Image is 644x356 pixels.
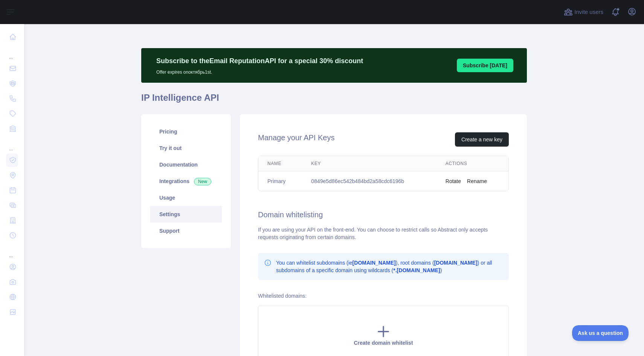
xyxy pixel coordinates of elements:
button: Create a new key [455,132,509,147]
span: Invite users [574,8,603,17]
td: Primary [258,171,302,191]
p: Offer expires on октябрь 1st. [156,66,363,75]
div: ... [6,137,18,152]
h2: Domain whitelisting [258,209,509,220]
th: Key [302,156,436,171]
b: [DOMAIN_NAME] [434,260,478,266]
button: Subscribe [DATE] [457,59,513,72]
div: If you are using your API on the front-end. You can choose to restrict calls so Abstract only acc... [258,226,509,241]
a: Documentation [150,156,222,173]
a: Usage [150,189,222,206]
div: ... [6,244,18,259]
span: Create domain whitelist [354,340,413,346]
div: ... [6,45,18,60]
button: Rename [467,177,487,185]
span: New [194,178,211,185]
h1: IP Intelligence API [141,92,527,110]
a: Settings [150,206,222,223]
p: You can whitelist subdomains (ie ), root domains ( ) or all subdomains of a specific domain using... [276,259,503,274]
b: *.[DOMAIN_NAME] [393,267,440,273]
b: [DOMAIN_NAME] [353,260,396,266]
iframe: Toggle Customer Support [572,325,629,341]
a: Try it out [150,140,222,156]
td: 0849e5d86ec542b484bd2a58cdc6196b [302,171,436,191]
h2: Manage your API Keys [258,132,334,147]
p: Subscribe to the Email Reputation API for a special 30 % discount [156,56,363,66]
a: Pricing [150,123,222,140]
button: Rotate [446,177,461,185]
a: Support [150,223,222,239]
a: Integrations New [150,173,222,189]
button: Invite users [562,6,605,18]
th: Actions [436,156,508,171]
label: Whitelisted domains: [258,293,307,299]
th: Name [258,156,302,171]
